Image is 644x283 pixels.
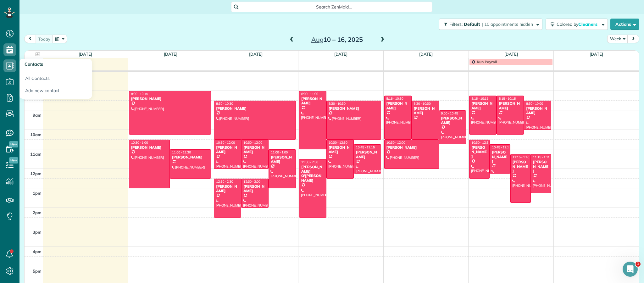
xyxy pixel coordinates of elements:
div: [PERSON_NAME] [526,106,549,115]
a: [DATE] [419,52,433,57]
div: [PERSON_NAME] [512,160,529,173]
button: prev [24,35,36,43]
span: Run Payroll [477,59,497,64]
span: 3pm [33,230,42,235]
div: [PERSON_NAME] [386,145,437,150]
span: 11:00 - 12:30 [172,150,191,154]
span: 8:15 - 10:15 [499,97,516,101]
div: [PERSON_NAME] [301,97,325,106]
a: Filters: Default | 10 appointments hidden [436,19,542,30]
a: [DATE] [164,52,177,57]
span: 8:15 - 10:30 [386,97,403,101]
span: 11:00 - 1:00 [271,150,288,154]
div: [PERSON_NAME] [131,97,209,101]
a: All Contacts [19,70,92,85]
span: 11:30 - 2:30 [301,160,318,164]
div: [PERSON_NAME] [471,145,488,159]
div: [PERSON_NAME] [328,106,379,111]
span: 1pm [33,191,42,196]
div: [PERSON_NAME] [216,106,294,111]
span: 11:15 - 1:45 [513,155,530,159]
div: [PERSON_NAME] [441,116,464,125]
a: [DATE] [590,52,603,57]
span: 12:30 - 2:30 [216,180,233,184]
div: [PERSON_NAME] [216,145,239,154]
div: [PERSON_NAME] [243,145,267,154]
div: [PERSON_NAME] O'[PERSON_NAME] [301,165,325,183]
span: New [9,141,18,147]
span: 8:00 - 11:00 [301,92,318,96]
span: 8:30 - 10:30 [414,102,431,106]
span: 10:30 - 12:30 [471,141,490,145]
h2: 10 – 16, 2025 [298,36,376,43]
button: Week [607,35,628,43]
span: New [9,157,18,164]
a: [DATE] [79,52,92,57]
button: next [627,35,639,43]
span: 10:45 - 12:15 [492,145,511,149]
div: [PERSON_NAME] [414,106,437,115]
div: [PERSON_NAME] [471,101,495,110]
span: Contacts [25,61,43,67]
span: 8:30 - 10:30 [216,102,233,106]
div: [PERSON_NAME] [328,145,352,154]
span: 8:00 - 10:15 [131,92,148,96]
a: [DATE] [334,52,348,57]
span: Cleaners [578,21,598,27]
span: 9am [33,113,42,118]
span: 8:15 - 10:15 [471,97,488,101]
span: Filters: [449,21,463,27]
span: 10am [30,132,42,137]
span: 12pm [30,171,42,176]
span: 10:45 - 12:15 [356,145,375,149]
span: 4pm [33,249,42,254]
span: 11am [30,152,42,157]
div: [PERSON_NAME] [216,184,239,193]
div: [PERSON_NAME] [356,150,379,159]
span: 1 [636,262,641,267]
button: Actions [610,19,639,30]
div: [PERSON_NAME] [386,101,410,110]
a: [DATE] [249,52,263,57]
div: [PERSON_NAME] [243,184,267,193]
span: 5pm [33,269,42,274]
span: 8:30 - 10:30 [329,102,346,106]
div: [PERSON_NAME] [172,155,209,159]
span: 10:30 - 12:00 [216,141,235,145]
div: [PERSON_NAME] [498,101,522,110]
button: Colored byCleaners [546,19,608,30]
span: 9:00 - 10:45 [441,111,458,115]
span: Colored by [557,21,600,27]
span: 2pm [33,210,42,215]
span: 8:30 - 10:00 [526,102,543,106]
div: [PERSON_NAME] [270,155,294,164]
div: [PERSON_NAME] [491,150,508,164]
iframe: Intercom live chat [623,262,638,277]
div: [PERSON_NAME] [131,145,168,150]
span: 10:30 - 12:30 [329,141,347,145]
span: Aug [311,36,324,43]
button: today [36,35,53,43]
span: 10:30 - 12:00 [243,141,262,145]
span: | 10 appointments hidden [482,21,533,27]
div: [PERSON_NAME] [533,160,549,173]
a: [DATE] [504,52,518,57]
button: Filters: Default | 10 appointments hidden [439,19,542,30]
span: 12:30 - 2:00 [243,180,260,184]
span: Default [464,21,480,27]
span: 11:15 - 1:15 [533,155,550,159]
span: 10:30 - 1:00 [131,141,148,145]
span: 10:30 - 12:00 [386,141,405,145]
a: Add new contact [19,85,92,99]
